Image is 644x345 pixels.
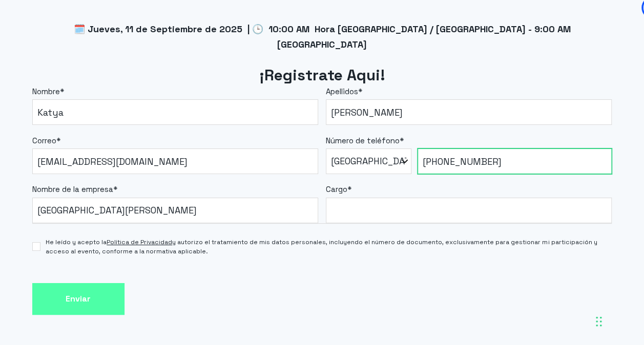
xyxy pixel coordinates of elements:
[73,23,570,50] span: 🗓️ Jueves, 11 de Septiembre de 2025 | 🕒 10:00 AM Hora [GEOGRAPHIC_DATA] / [GEOGRAPHIC_DATA] - 9:0...
[460,214,644,345] iframe: Chat Widget
[32,136,56,145] span: Correo
[460,214,644,345] div: Widget de chat
[46,238,612,256] span: He leído y acepto la y autorizo el tratamiento de mis datos personales, incluyendo el número de d...
[32,99,318,125] input: Comprobado por Zero Phishing
[326,184,347,194] span: Cargo
[32,87,60,96] span: Nombre
[32,65,612,86] h2: ¡Registrate Aqui!
[596,306,602,337] div: Arrastrar
[32,242,40,251] input: He leído y acepto laPolítica de Privacidady autorizo el tratamiento de mis datos personales, incl...
[326,136,400,145] span: Número de teléfono
[107,238,172,246] a: Política de Privacidad
[32,184,113,194] span: Nombre de la empresa
[326,87,358,96] span: Apellidos
[32,283,124,315] input: Enviar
